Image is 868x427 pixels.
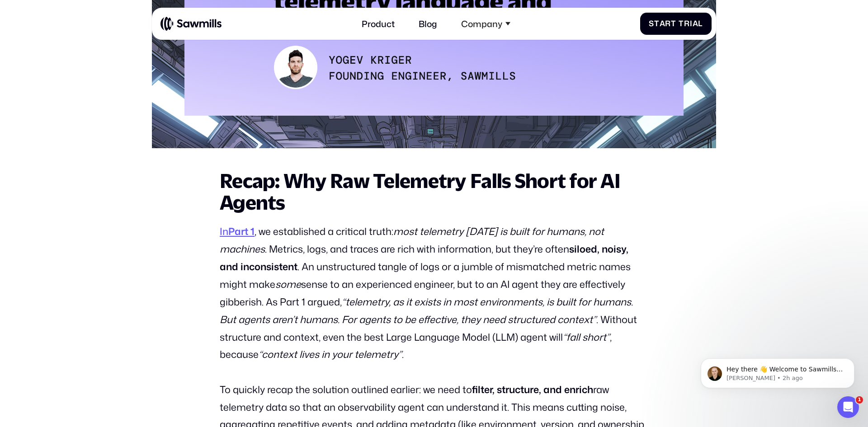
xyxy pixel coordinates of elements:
span: S [649,19,654,28]
span: l [698,19,703,28]
span: 1 [856,396,863,404]
span: r [684,19,690,28]
span: T [679,19,684,28]
a: Blog [412,12,444,35]
span: t [654,19,660,28]
em: most telemetry [DATE] is built for humans, not machines [220,224,604,256]
strong: Part 1 [228,224,255,238]
em: “context lives in your telemetry” [259,347,402,361]
a: InPart 1 [220,224,255,238]
strong: Recap: Why Raw Telemetry Falls Short for AI Agents [220,169,620,214]
span: a [693,19,698,28]
iframe: Intercom live chat [837,396,859,418]
em: “fall short” [563,330,610,344]
span: r [665,19,671,28]
iframe: Intercom notifications message [687,339,868,403]
strong: filter, structure, and enrich [472,382,593,396]
span: a [660,19,665,28]
em: some [275,277,301,291]
a: StartTrial [640,13,712,35]
div: Company [461,19,502,29]
em: “telemetry, as it exists in most environments, is built for humans. But agents aren’t humans. For... [220,295,633,326]
div: Company [454,12,517,35]
p: , we established a critical truth: . Metrics, logs, and traces are rich with information, but the... [220,223,648,363]
span: i [690,19,693,28]
span: t [671,19,676,28]
a: Product [355,12,401,35]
